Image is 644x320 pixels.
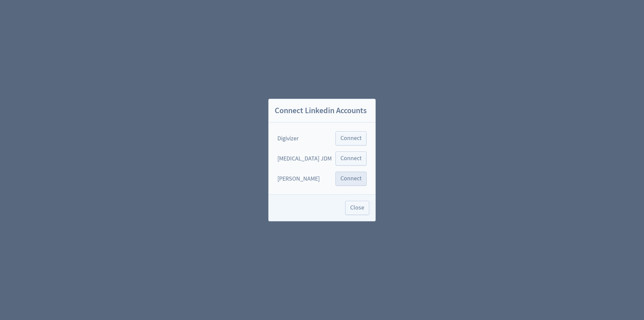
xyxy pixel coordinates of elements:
div: [PERSON_NAME] [277,175,320,183]
span: Connect [340,155,362,162]
button: Connect [335,131,367,145]
div: [MEDICAL_DATA] JDM [277,154,332,163]
span: Connect [340,176,362,182]
span: Connect [340,135,362,141]
button: Connect [335,172,367,186]
button: Close [345,201,369,215]
button: Connect [335,151,367,166]
div: Digivizer [277,134,299,143]
h2: Connect Linkedin Accounts [269,99,375,123]
span: Close [350,205,364,211]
